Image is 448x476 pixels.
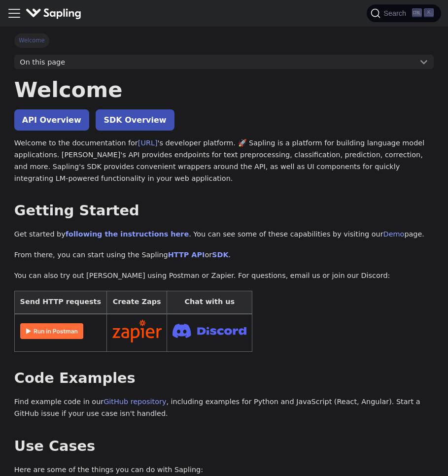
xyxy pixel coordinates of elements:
a: Demo [383,230,405,238]
nav: Breadcrumbs [14,34,434,47]
p: Welcome to the documentation for 's developer platform. 🚀 Sapling is a platform for building lang... [14,137,434,184]
th: Chat with us [167,291,252,314]
h2: Use Cases [14,438,434,455]
th: Create Zaps [106,291,167,314]
a: API Overview [14,109,89,131]
button: On this page [14,55,434,69]
a: SDK [212,251,228,259]
p: From there, you can start using the Sapling or . [14,249,434,261]
p: You can also try out [PERSON_NAME] using Postman or Zapier. For questions, email us or join our D... [14,270,434,282]
span: Welcome [14,34,49,47]
a: [URL] [138,139,158,147]
img: Sapling.ai [26,6,82,21]
img: Connect in Zapier [112,320,162,342]
kbd: K [424,8,434,17]
a: HTTP API [168,251,205,259]
button: Toggle navigation bar [7,6,22,21]
a: GitHub repository [103,398,166,406]
h2: Getting Started [14,202,434,220]
p: Here are some of the things you can do with Sapling: [14,464,434,476]
img: Join Discord [172,321,246,341]
h2: Code Examples [14,370,434,387]
button: Search (Ctrl+K) [367,4,441,22]
p: Get started by . You can see some of these capabilities by visiting our page. [14,229,434,240]
a: following the instructions here [66,230,189,238]
h1: Welcome [14,76,434,103]
a: Sapling.ai [26,6,85,21]
span: Search [380,9,412,17]
p: Find example code in our , including examples for Python and JavaScript (React, Angular). Start a... [14,396,434,420]
th: Send HTTP requests [14,291,106,314]
a: SDK Overview [96,109,174,131]
img: Run in Postman [20,323,83,339]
